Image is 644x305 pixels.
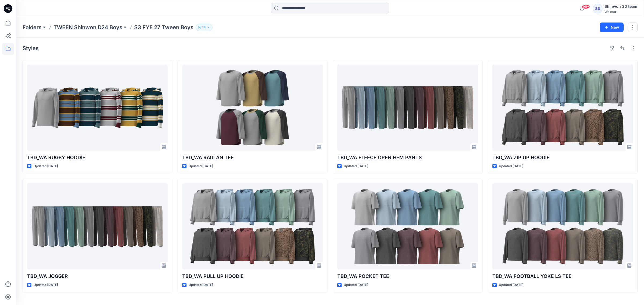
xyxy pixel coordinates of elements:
a: TBD_WA POCKET TEE [337,183,478,269]
p: Updated [DATE] [189,282,213,288]
div: Walmart [605,10,637,14]
a: TBD_WA RUGBY HOODIE [27,65,168,151]
p: TBD_WA FLEECE OPEN HEM PANTS [337,154,478,161]
a: TWEEN Shinwon D24 Boys [53,24,122,31]
a: TBD_WA ZIP UP HOODIE [492,65,633,151]
a: TBD_WA FLEECE OPEN HEM PANTS [337,65,478,151]
p: TBD_WA ZIP UP HOODIE [492,154,633,161]
p: Updated [DATE] [499,282,523,288]
a: TBD_WA JOGGER [27,183,168,269]
p: Updated [DATE] [34,282,58,288]
p: TBD_WA PULL UP HOODIE [182,273,323,280]
div: S3 [593,4,602,13]
p: TBD_WA POCKET TEE [337,273,478,280]
p: 14 [202,24,206,30]
p: TBD_WA FOOTBALL YOKE LS TEE [492,273,633,280]
a: TBD_WA FOOTBALL YOKE LS TEE [492,183,633,269]
a: Folders [23,24,42,31]
button: 14 [196,24,213,31]
a: TBD_WA PULL UP HOODIE [182,183,323,269]
p: TBD_WA RAGLAN TEE [182,154,323,161]
p: Updated [DATE] [189,163,213,169]
p: S3 FYE 27 Tween Boys [134,24,193,31]
p: TBD_WA RUGBY HOODIE [27,154,168,161]
p: Updated [DATE] [499,163,523,169]
button: New [600,23,624,32]
p: Updated [DATE] [34,163,58,169]
a: TBD_WA RAGLAN TEE [182,65,323,151]
p: TBD_WA JOGGER [27,273,168,280]
p: Updated [DATE] [344,282,368,288]
div: Shinwon 3D team [605,3,637,10]
span: 99+ [582,5,590,9]
p: Updated [DATE] [344,163,368,169]
h4: Styles [23,45,39,51]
